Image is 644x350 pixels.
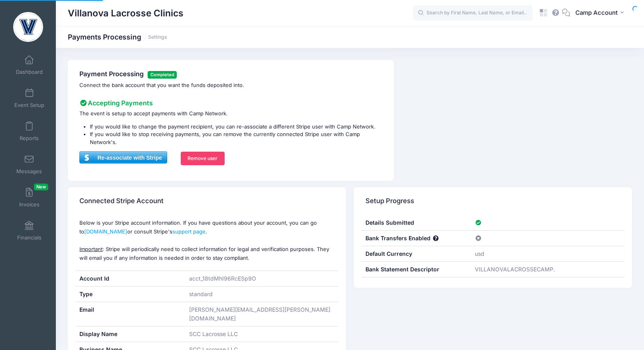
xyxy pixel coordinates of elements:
[79,70,382,79] h4: Payment Processing
[76,302,185,326] div: Email
[575,8,618,17] span: Camp Account
[10,150,48,178] a: Messages
[10,217,48,245] a: Financials
[362,262,471,277] div: Bank Statement Descriptor
[80,152,167,164] span: Re-associate with Stripe
[362,231,471,246] div: Bank Transfers Enabled
[185,302,338,326] div: [PERSON_NAME][EMAIL_ADDRESS][PERSON_NAME][DOMAIN_NAME]
[10,51,48,79] a: Dashboard
[19,201,40,208] span: Invoices
[185,326,338,342] div: SCC Lacrosse LLC
[90,123,382,131] li: If you would like to change the payment recipient, you can re-associate a different Stripe user w...
[76,287,185,302] div: Type
[16,168,42,175] span: Messages
[181,152,225,165] a: Remove user
[13,12,43,42] img: Villanova Lacrosse Clinics
[68,4,184,22] h1: Villanova Lacrosse Clinics
[20,135,39,142] span: Reports
[84,228,127,235] a: [DOMAIN_NAME]
[172,228,205,235] a: support page
[79,81,382,89] p: Connect the bank account that you want the funds deposited into.
[471,246,624,261] div: usd
[570,4,632,22] button: Camp Account
[471,262,624,277] div: VILLANOVALACROSSECAMP.
[148,34,167,40] a: Settings
[10,184,48,212] a: InvoicesNew
[79,190,164,213] h3: Connected Stripe Account
[16,69,43,75] span: Dashboard
[365,190,414,213] h3: Setup Progress
[14,102,44,109] span: Event Setup
[148,71,177,79] span: Completed
[362,215,471,230] div: Details Submitted
[10,84,48,112] a: Event Setup
[68,33,167,41] h1: Payments Processing
[185,271,338,286] div: acct_18tdMhI96RcESp9O
[79,218,334,262] p: Below is your Stripe account information. If you have questions about your account, you can go to...
[79,99,382,107] h4: Accepting Payments
[79,110,382,118] p: The event is setup to accept payments with Camp Network.
[10,117,48,145] a: Reports
[76,271,185,286] div: Account Id
[413,5,533,21] input: Search by First Name, Last Name, or Email...
[79,151,167,163] a: Re-associate with Stripe
[17,234,41,241] span: Financials
[90,131,382,146] li: If you would like to stop receiving payments, you can remove the currently connected Stripe user ...
[362,246,471,261] div: Default Currency
[79,246,103,252] u: Important
[76,326,185,342] div: Display Name
[185,287,338,302] div: standard
[34,184,48,190] span: New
